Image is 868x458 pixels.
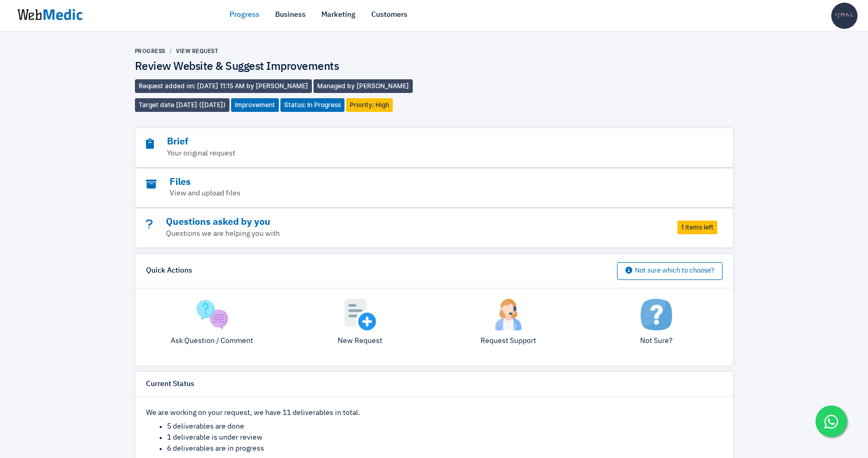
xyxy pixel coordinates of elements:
p: Questions we are helping you with [146,228,665,240]
h3: Brief [146,136,665,148]
p: Your original request [146,148,665,159]
button: Not sure which to choose? [617,262,723,280]
a: Marketing [321,9,355,20]
nav: breadcrumb [135,47,434,55]
p: View and upload files [146,188,665,199]
span: Managed by [PERSON_NAME] [313,79,413,93]
h3: Questions asked by you [146,216,665,228]
span: Priority: High [346,98,393,112]
p: Request Support [442,336,574,347]
a: Business [275,9,306,20]
span: 1 items left [677,221,717,234]
span: Improvement [231,98,279,112]
h6: Current Status [146,380,194,389]
a: Customers [371,9,407,20]
li: 1 deliverable is under review [167,432,723,443]
p: Not Sure? [590,336,723,347]
h3: Files [146,176,665,189]
h6: Quick Actions [146,266,192,276]
span: Target date [DATE] ([DATE]) [135,98,229,112]
img: support.png [493,299,524,330]
li: 6 deliverables are in progress [167,443,723,454]
a: Progress [135,48,165,54]
a: View Request [176,48,218,54]
img: question.png [196,299,228,330]
p: New Request [294,336,426,347]
li: 5 deliverables are done [167,421,723,432]
span: Request added on: [DATE] 11:15 AM by [PERSON_NAME] [135,79,312,93]
a: Progress [229,9,259,20]
p: Ask Question / Comment [146,336,278,347]
span: Status: In Progress [280,98,344,112]
img: not-sure.png [641,299,672,330]
p: We are working on your request, we have 11 deliverables in total. [146,408,723,419]
img: add.png [344,299,376,330]
h4: Review Website & Suggest Improvements [135,60,434,74]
